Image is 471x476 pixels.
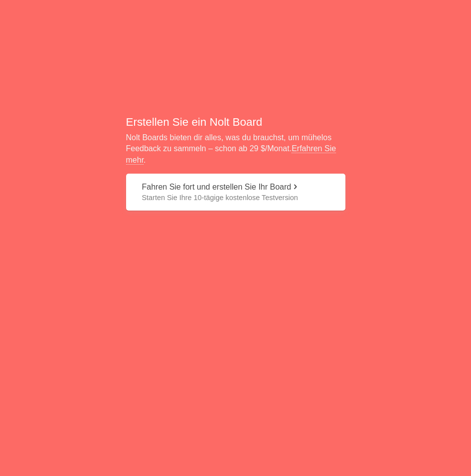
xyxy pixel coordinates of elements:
font: Fahren Sie fort und erstellen Sie Ihr Board [142,183,292,191]
h2: Erstellen Sie ein Nolt Board [126,114,345,130]
a: Erfahren Sie mehr [126,144,336,164]
span: Starten Sie Ihre 10-tägige kostenlose Testversion [142,193,329,203]
font: Nolt Boards bieten dir alles, was du brauchst, um mühelos Feedback zu sammeln – schon ab 29 $/Mon... [126,133,336,165]
button: Fahren Sie fort und erstellen Sie Ihr BoardStarten Sie Ihre 10-tägige kostenlose Testversion [126,174,345,211]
